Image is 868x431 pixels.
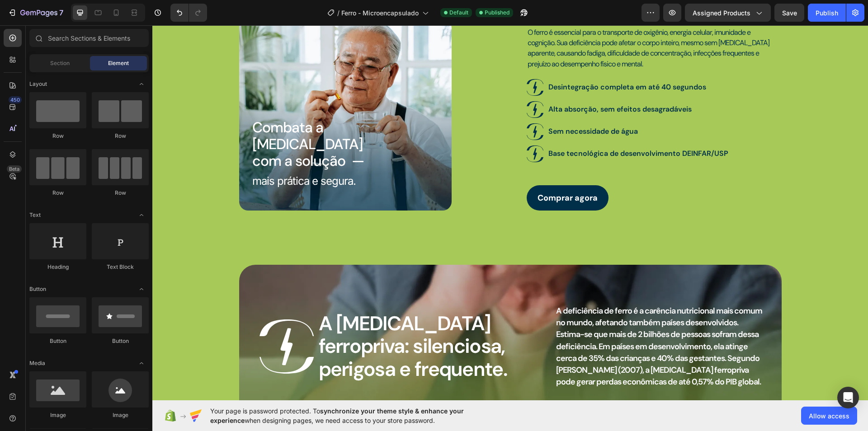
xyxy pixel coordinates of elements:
[29,411,86,419] div: Image
[396,78,576,91] p: Alta absorção, sem efeitos desagradáveis
[134,356,149,370] span: Toggle open
[29,29,149,47] input: Search Sections & Elements
[134,208,149,222] span: Toggle open
[4,4,67,22] button: 7
[404,280,613,362] p: A deficiência de ferro é a carência nutricional mais comum no mundo, afetando também países desen...
[50,59,70,67] span: Section
[210,407,464,424] span: synchronize your theme style & enhance your experience
[685,4,771,22] button: Assigned Products
[449,9,468,17] span: Default
[59,7,63,18] p: 7
[782,9,797,17] span: Save
[92,132,149,140] div: Row
[808,4,846,22] button: Publish
[485,9,509,17] span: Published
[29,263,86,271] div: Heading
[693,8,750,18] span: Assigned Products
[385,165,445,180] p: Comprar agora
[341,8,419,18] span: Ferro - Microencapsulado
[166,287,377,356] p: A [MEDICAL_DATA] ferropriva: silenciosa, perigosa e frequente.
[7,165,22,173] div: Beta
[92,411,149,419] div: Image
[374,160,456,185] button: <p>Comprar agora</p>
[809,411,849,421] span: Allow access
[29,359,45,367] span: Media
[29,337,86,345] div: Button
[837,387,859,408] div: Open Intercom Messenger
[134,282,149,296] span: Toggle open
[396,100,576,113] p: Sem necessidade de água
[210,406,499,425] span: Your page is password protected. To when designing pages, we need access to your store password.
[396,122,576,135] p: Base tecnológica de desenvolvimento DEINFAR/USP
[134,77,149,91] span: Toggle open
[92,189,149,197] div: Row
[9,96,22,103] div: 450
[152,25,868,400] iframe: Design area
[92,337,149,345] div: Button
[816,8,838,18] div: Publish
[396,56,576,69] p: Desintegração completa em até 40 segundos
[801,407,857,425] button: Allow access
[29,80,47,88] span: Layout
[92,263,149,271] div: Text Block
[29,211,41,219] span: Text
[170,4,207,22] div: Undo/Redo
[774,4,804,22] button: Save
[108,59,129,67] span: Element
[337,8,340,18] span: /
[29,132,86,140] div: Row
[29,285,46,293] span: Button
[29,189,86,197] div: Row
